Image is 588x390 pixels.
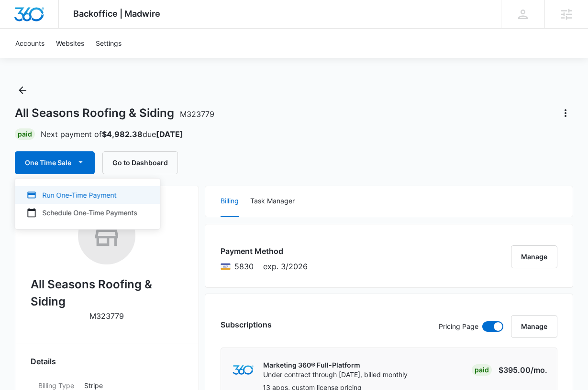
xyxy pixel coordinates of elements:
[234,261,254,272] span: Visa ending with
[15,151,95,174] button: One Time Sale
[27,208,137,218] div: Schedule One-Time Payments
[10,29,50,58] a: Accounts
[263,360,408,370] p: Marketing 360® Full-Platform
[558,105,573,121] button: Actions
[263,370,408,379] p: Under contract through [DATE], billed monthly
[31,356,56,367] span: Details
[250,186,295,217] button: Task Manager
[15,83,30,98] button: Back
[499,364,547,376] p: $395.00
[221,319,272,330] h3: Subscriptions
[511,315,557,338] button: Manage
[233,365,253,375] img: marketing360Logo
[15,204,160,221] button: Schedule One-Time Payments
[439,321,478,332] p: Pricing Page
[531,365,547,375] span: /mo.
[180,109,214,119] span: M323779
[27,190,137,200] div: Run One-Time Payment
[472,364,492,376] div: Paid
[511,245,557,268] button: Manage
[50,29,90,58] a: Websites
[263,261,308,272] span: exp. 3/2026
[31,276,183,310] h2: All Seasons Roofing & Siding
[90,29,127,58] a: Settings
[102,151,178,174] button: Go to Dashboard
[221,186,239,217] button: Billing
[15,128,35,140] div: Paid
[15,106,214,120] h1: All Seasons Roofing & Siding
[89,310,124,322] p: M323779
[73,9,160,19] span: Backoffice | Madwire
[15,186,160,204] button: Run One-Time Payment
[41,128,183,140] p: Next payment of due
[156,129,183,139] strong: [DATE]
[221,245,308,257] h3: Payment Method
[102,129,143,139] strong: $4,982.38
